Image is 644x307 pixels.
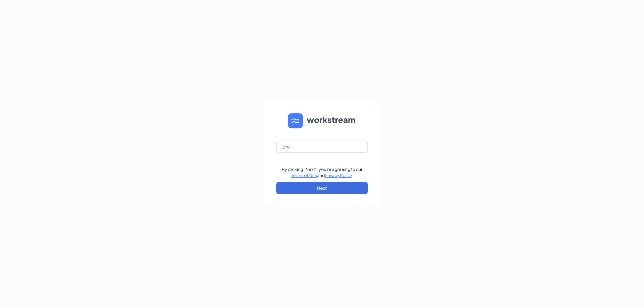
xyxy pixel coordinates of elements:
a: Privacy Policy [325,173,352,178]
input: Email [276,141,368,153]
button: Next [276,182,368,194]
a: Terms of Use [291,173,317,178]
img: WS logo and Workstream text [288,113,356,128]
div: By clicking "Next", you're agreeing to our and . [282,166,363,178]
